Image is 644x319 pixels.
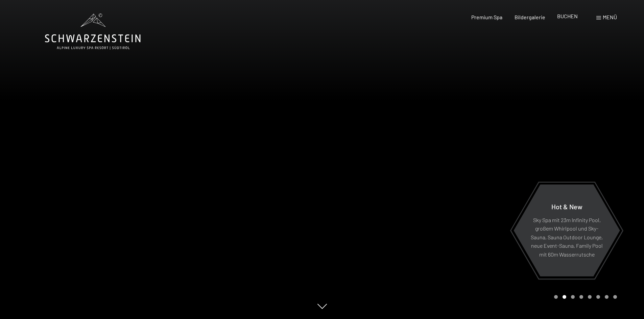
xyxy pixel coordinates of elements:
div: Carousel Page 7 [605,295,609,299]
a: Premium Spa [471,14,502,20]
a: Bildergalerie [515,14,545,20]
div: Carousel Page 4 [579,295,583,299]
div: Carousel Page 1 [554,295,558,299]
span: Menü [603,14,617,20]
div: Carousel Page 8 [613,295,617,299]
div: Carousel Pagination [552,295,617,299]
a: BUCHEN [557,13,578,19]
div: Carousel Page 3 [571,295,575,299]
span: Hot & New [551,202,582,210]
a: Hot & New Sky Spa mit 23m Infinity Pool, großem Whirlpool und Sky-Sauna, Sauna Outdoor Lounge, ne... [513,184,620,277]
p: Sky Spa mit 23m Infinity Pool, großem Whirlpool und Sky-Sauna, Sauna Outdoor Lounge, neue Event-S... [530,215,603,259]
div: Carousel Page 5 [588,295,592,299]
div: Carousel Page 6 [596,295,600,299]
div: Carousel Page 2 (Current Slide) [563,295,566,299]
